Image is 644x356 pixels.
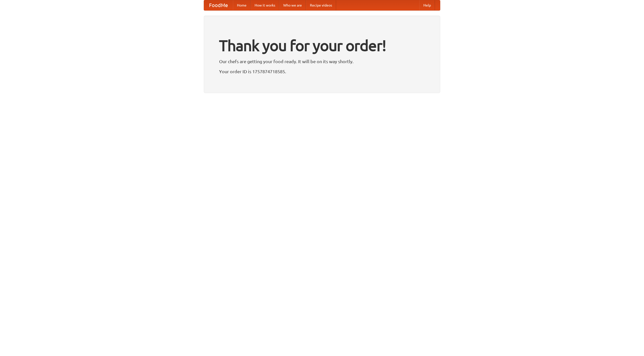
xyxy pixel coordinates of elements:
p: Our chefs are getting your food ready. It will be on its way shortly. [219,58,425,65]
a: How it works [251,0,279,10]
a: Help [419,0,435,10]
a: Home [233,0,251,10]
h1: Thank you for your order! [219,33,425,58]
a: Who we are [279,0,306,10]
a: FoodMe [204,0,233,10]
p: Your order ID is 1757874718585. [219,68,425,75]
a: Recipe videos [306,0,336,10]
